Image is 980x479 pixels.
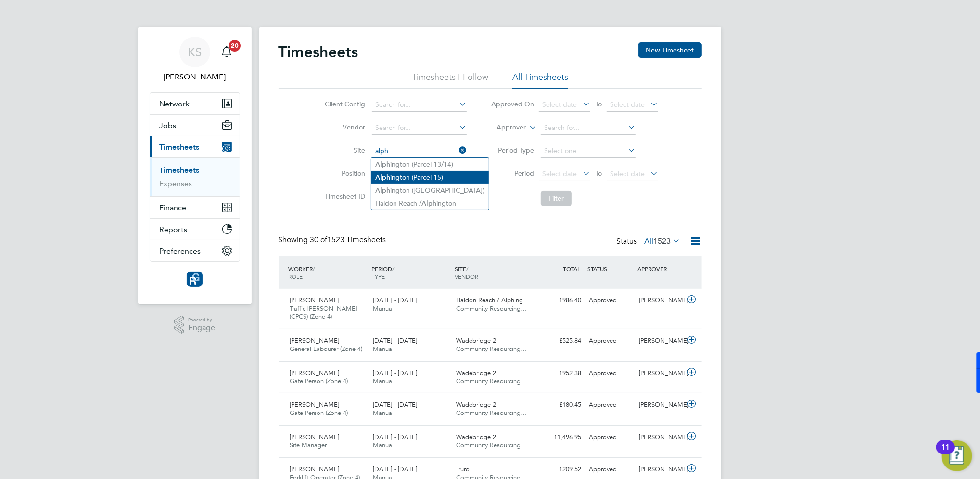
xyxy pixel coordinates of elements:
div: [PERSON_NAME] [635,462,685,478]
label: Approver [483,123,526,132]
button: Filter [541,191,572,206]
input: Search for... [372,144,467,158]
a: Powered byEngage [174,316,215,334]
span: ROLE [289,272,303,280]
span: Traffic [PERSON_NAME] (CPCS) (Zone 4) [290,304,357,321]
a: KS[PERSON_NAME] [150,37,240,83]
div: STATUS [585,260,636,277]
div: £1,496.95 [535,429,585,445]
label: Period Type [491,146,534,155]
span: Katie Smith [150,71,240,83]
label: Position [322,169,365,178]
button: Jobs [150,115,240,136]
span: Community Resourcing… [456,304,527,312]
span: / [466,265,468,272]
span: Community Resourcing… [456,377,527,385]
span: Reports [160,225,188,234]
label: Period [491,169,534,178]
span: [PERSON_NAME] [290,465,340,473]
div: Approved [585,333,636,349]
div: 11 [941,447,950,460]
span: Jobs [160,121,177,130]
span: Manual [373,345,394,353]
div: Approved [585,365,636,381]
span: Select date [610,100,645,109]
div: PERIOD [369,260,452,285]
div: Approved [585,397,636,413]
li: ington (Parcel 15) [371,171,489,184]
label: Approved On [491,100,534,108]
div: [PERSON_NAME] [635,397,685,413]
input: Search for... [541,121,636,135]
span: / [313,265,315,272]
span: General Labourer (Zone 4) [290,345,363,353]
b: Alph [422,199,437,207]
span: TYPE [371,272,385,280]
b: Alph [375,160,390,168]
span: [DATE] - [DATE] [373,337,417,345]
span: [PERSON_NAME] [290,433,340,441]
input: Select one [541,144,636,158]
span: Manual [373,377,394,385]
div: Approved [585,462,636,478]
button: Network [150,93,240,114]
span: 1523 Timesheets [310,235,386,245]
span: Gate Person (Zone 4) [290,377,348,385]
button: Reports [150,219,240,240]
div: £952.38 [535,365,585,381]
span: Wadebridge 2 [456,369,496,377]
li: ington ([GEOGRAPHIC_DATA]) [371,184,489,197]
div: £525.84 [535,333,585,349]
button: New Timesheet [638,42,702,58]
span: TOTAL [563,265,581,272]
span: Site Manager [290,441,327,449]
div: APPROVER [635,260,685,277]
div: Showing [279,235,388,245]
span: Wadebridge 2 [456,337,496,345]
input: Search for... [372,121,467,135]
button: Preferences [150,240,240,261]
nav: Main navigation [138,27,252,304]
button: Open Resource Center, 11 new notifications [942,440,972,471]
span: Select date [542,169,577,178]
li: Timesheets I Follow [412,71,488,89]
a: 20 [217,37,236,67]
span: 20 [229,40,241,52]
span: Engage [188,324,215,332]
span: [PERSON_NAME] [290,401,340,409]
span: To [592,167,605,180]
span: 1523 [654,236,671,246]
span: Select date [610,169,645,178]
span: [PERSON_NAME] [290,337,340,345]
span: Timesheets [160,142,200,152]
span: Manual [373,304,394,312]
div: [PERSON_NAME] [635,293,685,309]
span: Manual [373,409,394,417]
span: [DATE] - [DATE] [373,401,417,409]
img: resourcinggroup-logo-retina.png [187,272,202,287]
span: [PERSON_NAME] [290,296,340,304]
label: Timesheet ID [322,192,365,201]
span: [DATE] - [DATE] [373,369,417,377]
span: Community Resourcing… [456,345,527,353]
span: Gate Person (Zone 4) [290,409,348,417]
div: [PERSON_NAME] [635,365,685,381]
span: [DATE] - [DATE] [373,465,417,473]
label: All [645,236,681,246]
button: Timesheets [150,136,240,157]
span: Powered by [188,316,215,324]
div: [PERSON_NAME] [635,333,685,349]
input: Search for... [372,98,467,112]
span: Wadebridge 2 [456,401,496,409]
span: Haldon Reach / Alphing… [456,296,529,304]
span: Community Resourcing… [456,409,527,417]
li: ington (Parcel 13/14) [371,158,489,171]
li: All Timesheets [512,71,568,89]
div: £180.45 [535,397,585,413]
div: £209.52 [535,462,585,478]
li: Haldon Reach / ington [371,197,489,210]
span: Finance [160,203,187,212]
span: Wadebridge 2 [456,433,496,441]
span: KS [188,46,202,58]
span: Community Resourcing… [456,441,527,449]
